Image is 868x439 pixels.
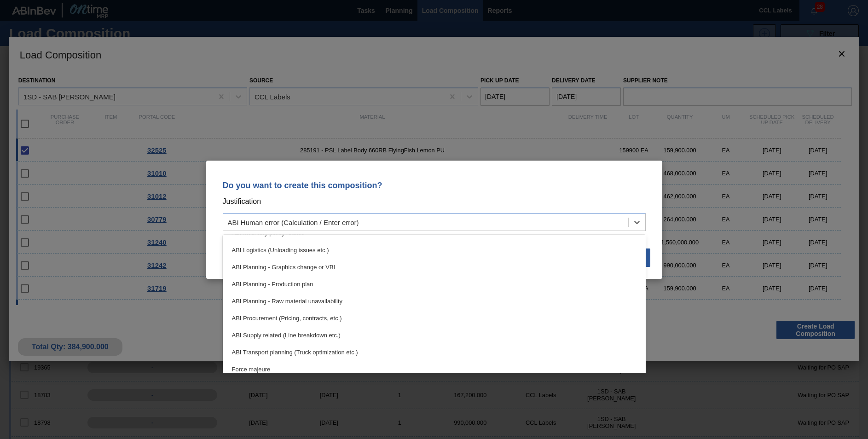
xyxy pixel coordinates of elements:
div: ABI Logistics (Unloading issues etc.) [223,242,646,259]
div: ABI Transport planning (Truck optimization etc.) [223,344,646,361]
p: Do you want to create this composition? [223,181,646,190]
div: Force majeure [223,361,646,378]
div: ABI Planning - Raw material unavailability [223,293,646,310]
p: Justification [223,196,646,208]
div: ABI Planning - Graphics change or VBI [223,259,646,276]
div: ABI Supply related (Line breakdown etc.) [223,327,646,344]
div: ABI Human error (Calculation / Enter error) [228,218,359,226]
div: ABI Planning - Production plan [223,276,646,293]
div: ABI Procurement (Pricing, contracts, etc.) [223,310,646,327]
